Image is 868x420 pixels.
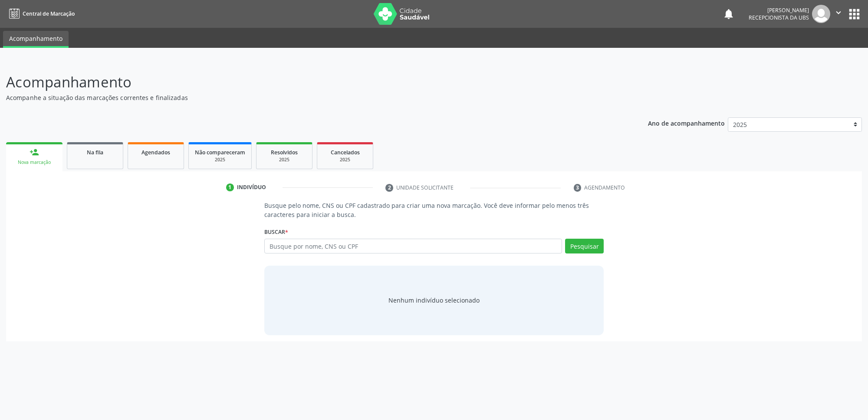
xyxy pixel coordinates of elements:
span: Cancelados [331,149,360,156]
span: Agendados [141,149,170,156]
div: 2025 [323,157,367,163]
p: Acompanhe a situação das marcações correntes e finalizadas [6,93,605,102]
i:  [834,8,843,17]
div: [PERSON_NAME] [749,7,809,14]
a: Central de Marcação [6,7,75,21]
button: apps [847,7,862,22]
input: Busque por nome, CNS ou CPF [264,239,562,253]
div: Indivíduo [237,183,266,191]
span: Central de Marcação [23,10,75,17]
label: Buscar [264,225,288,239]
span: Na fila [87,149,103,156]
p: Busque pelo nome, CNS ou CPF cadastrado para criar uma nova marcação. Você deve informar pelo men... [264,201,604,219]
p: Acompanhamento [6,71,605,93]
div: 2025 [195,157,245,163]
button: notifications [723,8,735,20]
span: Resolvidos [271,149,298,156]
div: Nenhum indivíduo selecionado [388,296,480,305]
div: 2025 [263,157,306,163]
span: Não compareceram [195,149,245,156]
button: Pesquisar [565,239,604,253]
span: Recepcionista da UBS [749,14,809,21]
p: Ano de acompanhamento [648,117,725,128]
div: Nova marcação [12,159,56,166]
img: img [812,5,830,23]
a: Acompanhamento [3,31,69,48]
button:  [830,5,847,23]
div: 1 [226,183,234,191]
div: person_add [30,147,39,157]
